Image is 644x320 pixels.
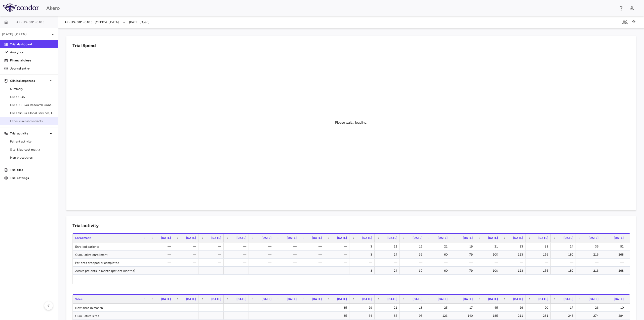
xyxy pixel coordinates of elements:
[304,259,322,267] div: —
[530,304,548,312] div: 20
[178,251,196,259] div: —
[10,168,54,172] p: Trial files
[505,251,523,259] div: 123
[278,251,297,259] div: —
[72,42,96,49] h6: Trial Spend
[580,251,598,259] div: 216
[404,312,422,320] div: 98
[329,242,347,251] div: —
[46,4,615,12] div: Akero
[429,251,448,259] div: 60
[463,236,473,240] span: [DATE]
[429,312,448,320] div: 123
[287,236,297,240] span: [DATE]
[555,267,573,275] div: 180
[563,297,573,301] span: [DATE]
[530,259,548,267] div: —
[404,242,422,251] div: 15
[304,242,322,251] div: —
[455,251,473,259] div: 79
[253,259,271,267] div: —
[228,267,246,275] div: —
[362,236,372,240] span: [DATE]
[429,242,448,251] div: 21
[262,297,271,301] span: [DATE]
[455,242,473,251] div: 19
[580,267,598,275] div: 216
[480,259,498,267] div: —
[2,32,50,37] p: [DATE] (Open)
[178,312,196,320] div: —
[95,20,119,24] span: [MEDICAL_DATA]
[530,251,548,259] div: 156
[10,79,48,83] p: Clinical expenses
[555,242,573,251] div: 24
[606,242,624,251] div: 52
[354,304,372,312] div: 29
[228,251,246,259] div: —
[530,267,548,275] div: 156
[480,251,498,259] div: 100
[203,267,221,275] div: —
[429,259,448,267] div: —
[354,242,372,251] div: 3
[312,236,322,240] span: [DATE]
[278,312,297,320] div: —
[580,304,598,312] div: 26
[413,297,422,301] span: [DATE]
[404,251,422,259] div: 39
[203,242,221,251] div: —
[354,267,372,275] div: 3
[379,267,397,275] div: 24
[530,242,548,251] div: 33
[75,297,83,301] span: Sites
[530,312,548,320] div: 231
[337,297,347,301] span: [DATE]
[203,259,221,267] div: —
[73,242,148,250] div: Enrolled patients
[354,312,372,320] div: 64
[228,259,246,267] div: —
[10,176,54,180] p: Trial settings
[404,267,422,275] div: 39
[236,297,246,301] span: [DATE]
[606,259,624,267] div: —
[455,304,473,312] div: 17
[10,131,48,136] p: Trial activity
[10,50,54,55] p: Analytics
[10,42,54,47] p: Trial dashboard
[72,222,99,229] h6: Trial activity
[129,20,149,24] span: [DATE] (Open)
[480,304,498,312] div: 45
[186,297,196,301] span: [DATE]
[589,236,598,240] span: [DATE]
[429,304,448,312] div: 25
[73,304,148,311] div: New sites in month
[186,236,196,240] span: [DATE]
[455,259,473,267] div: —
[354,251,372,259] div: 3
[73,312,148,319] div: Cumulative sites
[379,259,397,267] div: —
[278,242,297,251] div: —
[538,297,548,301] span: [DATE]
[480,267,498,275] div: 100
[555,259,573,267] div: —
[211,236,221,240] span: [DATE]
[513,297,523,301] span: [DATE]
[178,304,196,312] div: —
[429,267,448,275] div: 60
[178,267,196,275] div: —
[329,251,347,259] div: —
[304,267,322,275] div: —
[606,267,624,275] div: 268
[455,267,473,275] div: 79
[505,267,523,275] div: 123
[379,251,397,259] div: 24
[153,312,171,320] div: —
[178,242,196,251] div: —
[3,4,39,12] img: logo-full-BYUhSk78.svg
[379,242,397,251] div: 21
[10,111,54,115] span: CRO KlinEra Global Services, Inc
[73,251,148,258] div: Cumulative enrollment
